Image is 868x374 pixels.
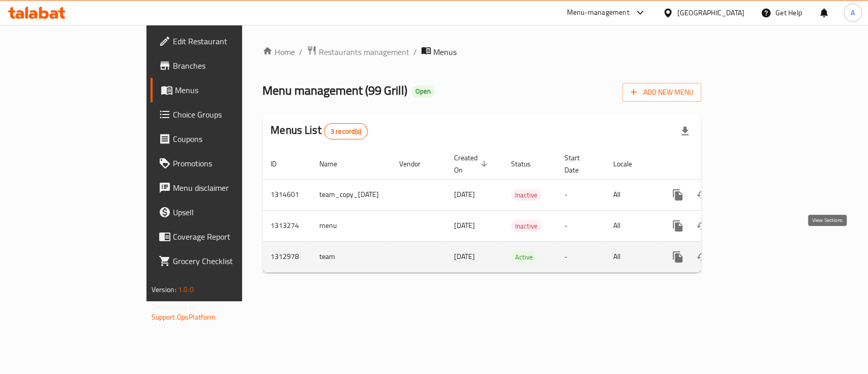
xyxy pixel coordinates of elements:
[307,45,409,59] a: Restaurants management
[151,29,291,53] a: Edit Restaurant
[299,46,303,58] li: /
[556,179,605,210] td: -
[151,102,291,127] a: Choice Groups
[151,249,291,273] a: Grocery Checklist
[262,79,407,102] span: Menu management ( 99 Grill )
[605,241,657,272] td: All
[151,151,291,176] a: Promotions
[657,149,771,180] th: Actions
[413,46,417,58] li: /
[666,183,690,207] button: more
[511,220,542,232] div: Inactive
[433,46,457,58] span: Menus
[311,241,391,272] td: team
[605,210,657,241] td: All
[311,210,391,241] td: menu
[690,183,714,207] button: Change Status
[151,200,291,224] a: Upsell
[454,188,475,201] span: [DATE]
[152,283,176,296] span: Version:
[399,158,434,170] span: Vendor
[262,45,701,59] nav: breadcrumb
[690,214,714,238] button: Change Status
[605,179,657,210] td: All
[511,189,542,201] span: Inactive
[262,149,771,273] table: enhanced table
[173,133,283,145] span: Coupons
[173,157,283,169] span: Promotions
[271,123,368,139] h2: Menus List
[454,152,491,176] span: Created On
[311,179,391,210] td: team_copy_[DATE]
[613,158,645,170] span: Locale
[319,158,350,170] span: Name
[151,224,291,249] a: Coverage Report
[324,123,368,139] div: Total records count
[556,210,605,241] td: -
[151,78,291,102] a: Menus
[173,108,283,121] span: Choice Groups
[178,283,194,296] span: 1.0.0
[173,60,283,72] span: Branches
[666,245,690,269] button: more
[271,158,290,170] span: ID
[152,300,198,313] span: Get support on:
[556,241,605,272] td: -
[454,219,475,232] span: [DATE]
[151,176,291,200] a: Menu disclaimer
[173,255,283,267] span: Grocery Checklist
[173,231,283,243] span: Coverage Report
[851,7,855,18] span: A
[690,245,714,269] button: Change Status
[511,189,542,201] div: Inactive
[152,310,216,324] a: Support.OpsPlatform
[666,214,690,238] button: more
[511,251,537,263] span: Active
[173,182,283,194] span: Menu disclaimer
[319,46,409,58] span: Restaurants management
[511,251,537,263] div: Active
[564,152,593,176] span: Start Date
[175,84,283,96] span: Menus
[673,119,697,143] div: Export file
[411,87,435,96] span: Open
[677,7,744,18] div: [GEOGRAPHIC_DATA]
[631,86,693,99] span: Add New Menu
[324,127,368,136] span: 3 record(s)
[151,127,291,151] a: Coupons
[411,85,435,98] div: Open
[567,7,630,19] div: Menu-management
[173,35,283,47] span: Edit Restaurant
[511,158,544,170] span: Status
[173,206,283,218] span: Upsell
[622,83,701,102] button: Add New Menu
[151,53,291,78] a: Branches
[454,250,475,263] span: [DATE]
[511,220,542,232] span: Inactive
